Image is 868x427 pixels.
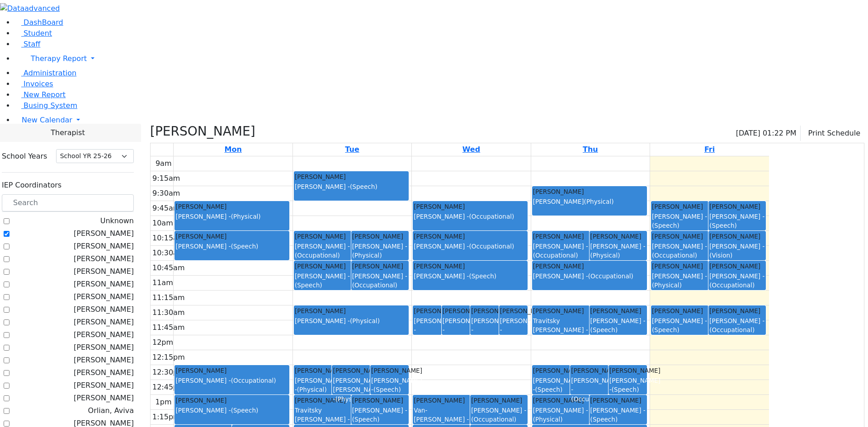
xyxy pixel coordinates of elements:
span: (Speech) [709,222,737,229]
label: IEP Coordinators [2,180,61,191]
div: [PERSON_NAME] [175,366,288,375]
div: 9am [154,158,174,169]
div: [PERSON_NAME] - [295,242,350,260]
div: [PERSON_NAME] - [533,406,589,424]
span: (Physical) [350,317,380,324]
label: Orlian, Aviva [88,405,134,416]
div: 1pm [154,397,174,408]
a: DashBoard [14,18,63,27]
div: [PERSON_NAME] - [295,376,331,394]
div: [PERSON_NAME] [295,396,350,405]
div: [PERSON_NAME] - [295,316,408,325]
div: [PERSON_NAME] [652,232,708,241]
a: Administration [14,69,76,77]
div: [PERSON_NAME] [414,306,440,315]
div: [PERSON_NAME] [295,262,350,271]
div: [PERSON_NAME] [533,366,570,375]
span: (Vision) [709,252,732,259]
div: [PERSON_NAME] - [500,316,527,344]
input: Search [2,194,134,211]
div: [PERSON_NAME] [500,306,527,315]
a: September 23, 2025 [343,143,361,156]
div: 11am [151,277,175,288]
div: [PERSON_NAME] - [652,242,708,260]
span: (Speech) [350,183,377,190]
span: (Physical) [500,336,530,343]
div: [PERSON_NAME] [295,172,408,181]
span: (Occupational) [571,395,616,403]
a: Invoices [14,80,53,88]
div: [PERSON_NAME] [533,232,589,241]
label: [PERSON_NAME] [74,329,134,340]
div: [PERSON_NAME] - [371,376,408,394]
span: (Speech) [590,326,618,333]
span: (Speech) [414,336,441,343]
div: 11:30am [151,307,187,318]
div: [PERSON_NAME] - [471,316,498,344]
div: [PERSON_NAME] - [443,316,469,344]
div: [PERSON_NAME] [175,396,288,405]
a: Busing System [14,101,77,110]
span: Therapy Report [31,54,87,63]
span: (Occupational) [469,213,514,220]
div: [PERSON_NAME] [652,202,708,211]
div: 12:45pm [151,382,187,393]
div: [PERSON_NAME] [609,366,646,375]
label: [PERSON_NAME] [74,266,134,277]
div: [PERSON_NAME] - [533,242,589,260]
label: [PERSON_NAME] [74,355,134,366]
div: 11:15am [151,292,187,303]
label: [PERSON_NAME] [74,380,134,391]
label: [PERSON_NAME] [74,241,134,252]
div: [PERSON_NAME] [175,232,288,241]
label: [PERSON_NAME] [74,342,134,353]
div: [PERSON_NAME] - [352,406,408,424]
label: [PERSON_NAME] [74,367,134,378]
span: Student [24,29,52,38]
div: 10:15am [151,233,187,244]
div: [PERSON_NAME] - [533,272,646,281]
span: (Speech) [231,407,259,414]
label: [PERSON_NAME] [74,291,134,302]
div: [PERSON_NAME] [371,366,408,375]
span: (Speech) [373,386,401,393]
div: [PERSON_NAME] [414,396,469,405]
span: (Occupational) [709,282,755,289]
span: Therapist [51,127,85,138]
span: Busing System [24,101,77,110]
span: (Physical) [590,252,620,259]
div: [PERSON_NAME] - [709,212,765,230]
div: [PERSON_NAME] - [652,316,708,335]
span: (Occupational) [469,243,514,250]
div: [PERSON_NAME] [533,187,646,196]
span: Administration [24,69,76,77]
div: 12:30pm [151,367,187,378]
span: Invoices [24,80,53,88]
div: [PERSON_NAME] [352,232,408,241]
div: [PERSON_NAME] [471,396,527,405]
span: [DATE] 01:22 PM [736,128,797,139]
span: (Speech) [612,386,639,393]
a: September 26, 2025 [703,143,717,156]
div: [PERSON_NAME] - [533,376,570,394]
div: [PERSON_NAME] - [609,376,646,394]
label: [PERSON_NAME] [74,393,134,404]
span: (Occupational) [652,252,697,259]
span: (Occupational) [471,336,516,343]
div: [PERSON_NAME] [333,366,369,375]
span: (Speech) [295,282,322,289]
div: [PERSON_NAME] [533,197,646,206]
div: [PERSON_NAME] - [471,406,527,424]
span: (Physical) [584,198,614,205]
div: [PERSON_NAME] [414,262,527,271]
label: Unknown [100,216,134,226]
span: (Occupational) [295,252,340,259]
div: 10:30am [151,248,187,258]
label: [PERSON_NAME] [74,317,134,328]
div: [PERSON_NAME] - [652,272,708,290]
div: 10am [151,218,175,229]
div: [PERSON_NAME] [175,202,288,211]
div: 10:45am [151,263,187,273]
div: [PERSON_NAME] [590,306,646,315]
span: (Physical) [533,416,563,423]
